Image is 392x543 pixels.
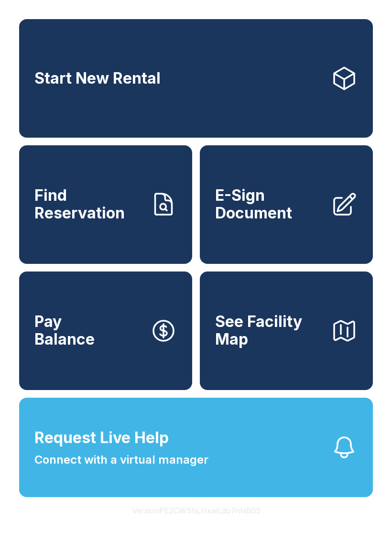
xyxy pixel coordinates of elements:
span: E-Sign Document [215,187,323,222]
button: Request Live HelpConnect with a virtual manager [19,398,373,497]
button: VersionPE2CWShLHxwLdo7nhiB05 [124,497,268,524]
a: Find Reservation [19,145,192,264]
span: Find Reservation [34,187,142,222]
a: Start New Rental [19,19,373,138]
a: PayBalance [19,271,192,390]
span: See Facility Map [215,313,323,348]
span: Start New Rental [34,70,161,87]
span: Request Live Help [34,426,169,449]
span: Pay Balance [34,313,95,348]
span: Connect with a virtual manager [34,451,208,468]
button: See Facility Map [200,271,373,390]
a: E-Sign Document [200,145,373,264]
